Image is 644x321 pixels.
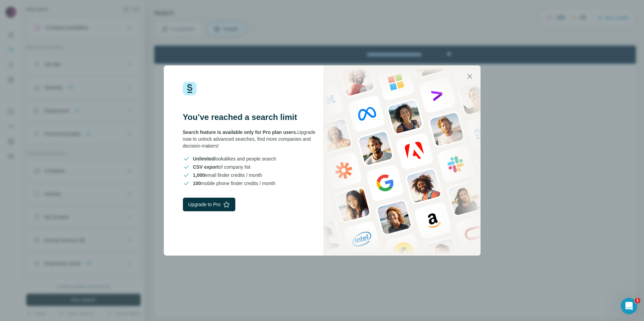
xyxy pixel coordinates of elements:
button: Upgrade to Pro [183,198,236,211]
span: 100 [193,181,201,186]
h3: You’ve reached a search limit [183,112,322,123]
span: email finder credits / month [193,172,262,179]
img: Surfe Stock Photo - showing people and technologies [323,65,481,256]
iframe: Intercom live chat [621,298,637,314]
span: 1 [635,298,640,303]
span: mobile phone finder credits / month [193,180,276,187]
span: of company list [193,164,251,170]
span: 1,000 [193,172,205,178]
span: Unlimited [193,156,215,162]
div: Upgrade now to unlock advanced searches, find more companies and decision-makers! [183,129,322,149]
div: Watch our October Product update [193,1,287,16]
span: lookalikes and people search [193,155,276,162]
img: Surfe Logo [183,82,197,95]
span: Search feature is available only for Pro plan users. [183,129,297,135]
span: CSV export [193,164,219,170]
